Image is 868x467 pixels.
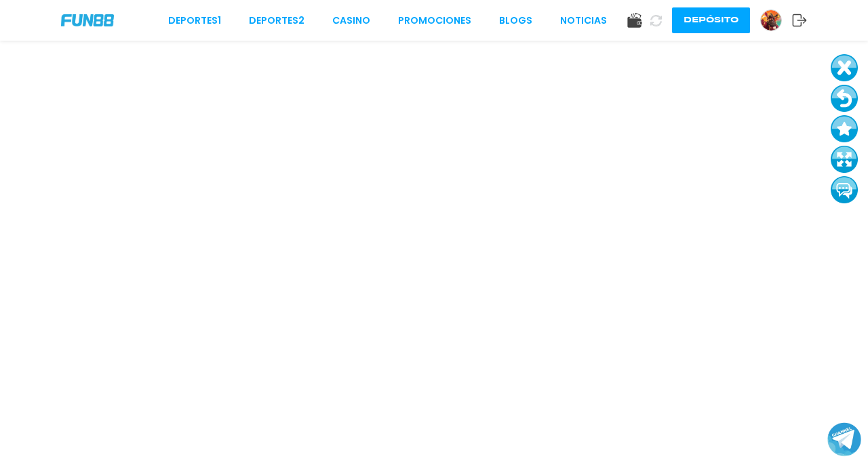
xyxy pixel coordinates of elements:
a: NOTICIAS [560,14,607,28]
a: Deportes2 [249,14,304,28]
a: Avatar [760,9,792,31]
a: CASINO [332,14,370,28]
img: Company Logo [61,14,114,26]
button: Join telegram channel [827,422,861,457]
a: BLOGS [499,14,532,28]
a: Promociones [398,14,471,28]
img: Avatar [761,10,781,31]
a: Deportes1 [168,14,221,28]
button: Depósito [672,7,750,33]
